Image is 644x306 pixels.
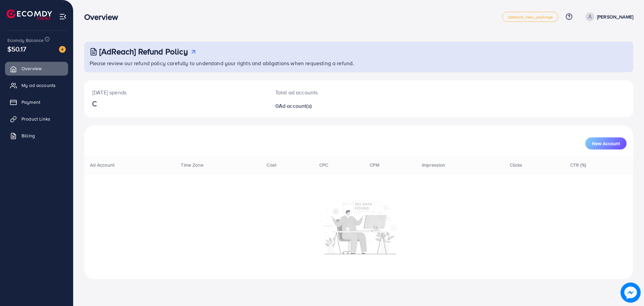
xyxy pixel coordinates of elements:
[585,137,627,149] button: New Account
[592,141,620,146] span: New Account
[84,12,123,22] h3: Overview
[275,103,396,109] h2: 0
[502,12,558,22] a: adreach_new_package
[21,99,40,105] span: Payment
[275,88,396,96] p: Total ad accounts
[621,282,641,303] img: image
[5,62,68,75] a: Overview
[92,88,259,96] p: [DATE] spends
[597,13,633,21] p: [PERSON_NAME]
[21,116,50,122] span: Product Links
[59,13,67,20] img: menu
[21,132,35,139] span: Billing
[5,129,68,142] a: Billing
[21,82,56,89] span: My ad accounts
[7,37,44,44] span: Ecomdy Balance
[583,12,633,21] a: [PERSON_NAME]
[59,46,66,53] img: image
[5,112,68,126] a: Product Links
[7,9,52,20] img: logo
[99,47,188,56] h3: [AdReach] Refund Policy
[508,15,553,19] span: adreach_new_package
[7,44,26,54] span: $50.17
[21,65,42,72] span: Overview
[5,95,68,109] a: Payment
[5,79,68,92] a: My ad accounts
[90,59,629,67] p: Please review our refund policy carefully to understand your rights and obligations when requesti...
[279,102,312,110] span: Ad account(s)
